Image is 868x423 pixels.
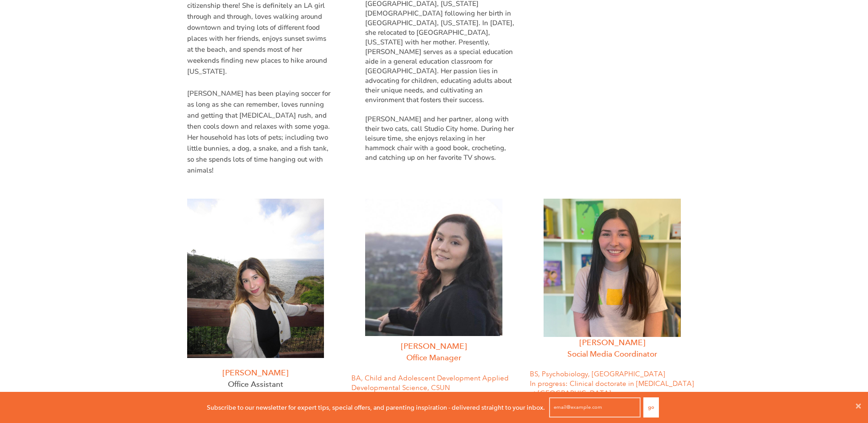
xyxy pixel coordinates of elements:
[187,88,331,176] p: [PERSON_NAME] has been playing soccer for as long as she can remember, loves running and getting ...
[351,341,516,352] h3: [PERSON_NAME]
[173,378,338,390] div: Office Assistant
[365,114,516,163] p: [PERSON_NAME] and her partner, along with their two cats, call Studio City home. During her leisu...
[351,374,509,392] font: BA, Child and Adolescent Development Applied Developmental Science, CSUN
[530,380,694,397] font: In progress: Clinical doctorate in [MEDICAL_DATA] at [GEOGRAPHIC_DATA]
[207,402,545,412] p: Subscribe to our newsletter for expert tips, special offers, and parenting inspiration - delivere...
[567,349,657,359] span: Social Media Coordinator
[530,337,695,348] h3: [PERSON_NAME]
[406,353,461,363] span: Office Manager
[549,397,641,418] input: email@example.com
[173,367,338,379] h3: [PERSON_NAME]
[643,397,659,418] button: Go
[530,370,665,378] font: BS, Psychobiology, [GEOGRAPHIC_DATA]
